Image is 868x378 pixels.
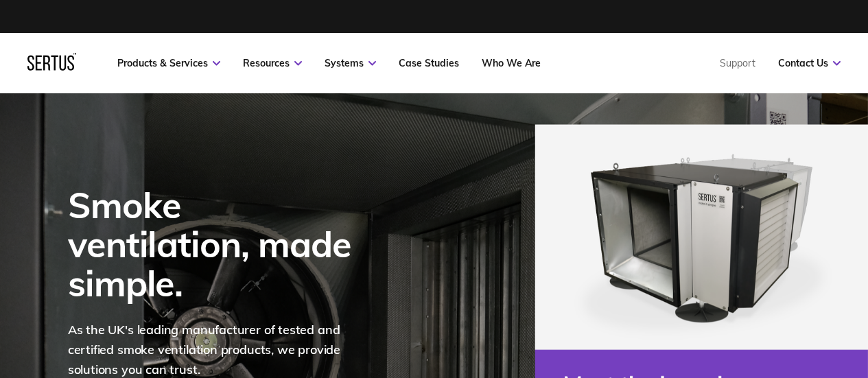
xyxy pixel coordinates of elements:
[399,57,459,69] a: Case Studies
[778,57,841,69] a: Contact Us
[117,57,220,69] a: Products & Services
[243,57,302,69] a: Resources
[68,185,370,303] div: Smoke ventilation, made simple.
[325,57,376,69] a: Systems
[720,57,755,69] a: Support
[482,57,541,69] a: Who We Are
